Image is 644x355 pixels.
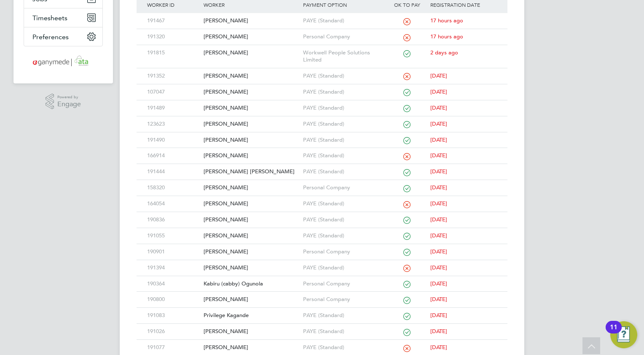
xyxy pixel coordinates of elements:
[301,164,386,180] div: PAYE (Standard)
[32,33,69,41] span: Preferences
[145,45,499,52] a: 191815[PERSON_NAME]Workwell People Solutions Limited2 days ago
[201,196,301,212] div: [PERSON_NAME]
[430,296,447,303] span: [DATE]
[145,244,499,251] a: 190901[PERSON_NAME]Personal Company[DATE]
[201,84,301,100] div: [PERSON_NAME]
[145,68,201,84] div: 191352
[145,116,499,123] a: 123623[PERSON_NAME]PAYE (Standard)[DATE]
[145,29,499,36] a: 191320[PERSON_NAME]Personal Company17 hours ago
[145,132,499,139] a: 191490[PERSON_NAME]PAYE (Standard)[DATE]
[301,132,386,148] div: PAYE (Standard)
[201,116,301,132] div: [PERSON_NAME]
[301,148,386,164] div: PAYE (Standard)
[610,327,617,338] div: 11
[430,49,458,56] span: 2 days ago
[430,152,447,159] span: [DATE]
[145,292,201,307] div: 190800
[201,228,301,244] div: [PERSON_NAME]
[430,248,447,255] span: [DATE]
[145,100,499,107] a: 191489[PERSON_NAME]PAYE (Standard)[DATE]
[301,100,386,116] div: PAYE (Standard)
[201,68,301,84] div: [PERSON_NAME]
[301,68,386,84] div: PAYE (Standard)
[201,29,301,45] div: [PERSON_NAME]
[145,100,201,116] div: 191489
[145,180,499,187] a: 158320[PERSON_NAME]Personal Company[DATE]
[301,292,386,307] div: Personal Company
[145,164,201,180] div: 191444
[301,228,386,244] div: PAYE (Standard)
[145,260,499,267] a: 191394[PERSON_NAME]PAYE (Standard)[DATE]
[201,45,301,61] div: [PERSON_NAME]
[145,308,201,323] div: 191083
[430,72,447,79] span: [DATE]
[145,339,499,347] a: 191077[PERSON_NAME]PAYE (Standard)[DATE]
[201,148,301,164] div: [PERSON_NAME]
[301,212,386,228] div: PAYE (Standard)
[430,344,447,351] span: [DATE]
[301,244,386,260] div: Personal Company
[430,328,447,335] span: [DATE]
[201,324,301,339] div: [PERSON_NAME]
[145,244,201,260] div: 190901
[145,84,499,91] a: 107047[PERSON_NAME]PAYE (Standard)[DATE]
[430,104,447,111] span: [DATE]
[145,29,201,45] div: 191320
[301,308,386,323] div: PAYE (Standard)
[430,264,447,271] span: [DATE]
[145,228,499,235] a: 191055[PERSON_NAME]PAYE (Standard)[DATE]
[32,14,67,22] span: Timesheets
[145,148,201,164] div: 166914
[430,120,447,127] span: [DATE]
[301,276,386,292] div: Personal Company
[145,180,201,196] div: 158320
[430,280,447,287] span: [DATE]
[201,244,301,260] div: [PERSON_NAME]
[145,84,201,100] div: 107047
[145,323,499,331] a: 191026[PERSON_NAME]PAYE (Standard)[DATE]
[24,27,102,46] button: Preferences
[145,132,201,148] div: 191490
[201,180,301,196] div: [PERSON_NAME]
[301,29,386,45] div: Personal Company
[145,307,499,315] a: 191083Privilege KagandePAYE (Standard)[DATE]
[430,232,447,239] span: [DATE]
[201,276,301,292] div: Kabiru (cabby) Ogunola
[57,101,81,108] span: Engage
[430,33,463,40] span: 17 hours ago
[610,321,637,348] button: Open Resource Center, 11 new notifications
[145,260,201,276] div: 191394
[145,276,201,292] div: 190364
[145,164,499,171] a: 191444[PERSON_NAME] [PERSON_NAME]PAYE (Standard)[DATE]
[430,17,463,24] span: 17 hours ago
[201,292,301,307] div: [PERSON_NAME]
[430,200,447,207] span: [DATE]
[57,94,81,101] span: Powered by
[145,13,201,29] div: 191467
[46,94,81,110] a: Powered byEngage
[145,324,201,339] div: 191026
[145,212,499,219] a: 190836[PERSON_NAME]PAYE (Standard)[DATE]
[301,84,386,100] div: PAYE (Standard)
[301,324,386,339] div: PAYE (Standard)
[145,68,499,75] a: 191352[PERSON_NAME]PAYE (Standard)[DATE]
[145,196,499,203] a: 164054[PERSON_NAME]PAYE (Standard)[DATE]
[301,196,386,212] div: PAYE (Standard)
[201,308,301,323] div: Privilege Kagande
[24,55,103,68] a: Go to home page
[301,260,386,276] div: PAYE (Standard)
[201,164,301,180] div: [PERSON_NAME] [PERSON_NAME]
[201,212,301,228] div: [PERSON_NAME]
[301,45,386,68] div: Workwell People Solutions Limited
[201,100,301,116] div: [PERSON_NAME]
[430,312,447,319] span: [DATE]
[430,184,447,191] span: [DATE]
[301,180,386,196] div: Personal Company
[145,45,201,61] div: 191815
[301,116,386,132] div: PAYE (Standard)
[201,13,301,29] div: [PERSON_NAME]
[201,132,301,148] div: [PERSON_NAME]
[301,13,386,29] div: PAYE (Standard)
[145,276,499,283] a: 190364Kabiru (cabby) OgunolaPersonal Company[DATE]
[145,148,499,155] a: 166914[PERSON_NAME]PAYE (Standard)[DATE]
